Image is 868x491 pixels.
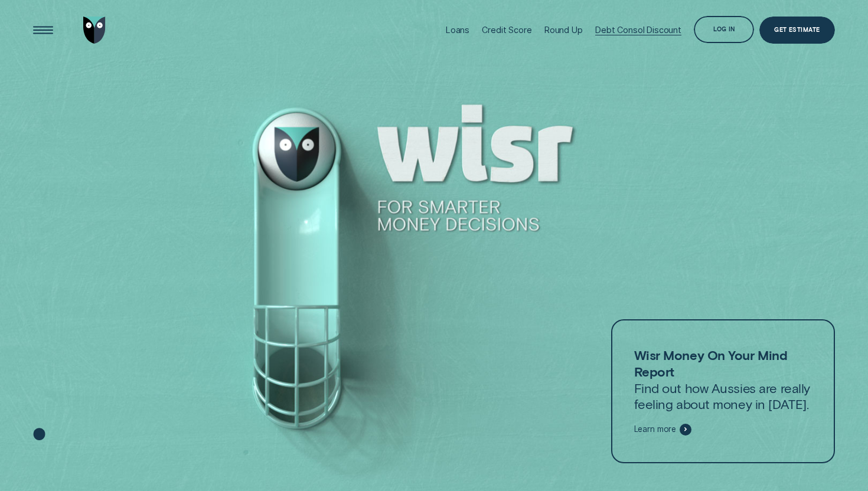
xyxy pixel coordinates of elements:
[446,25,469,35] div: Loans
[30,17,57,44] button: Open Menu
[544,25,583,35] div: Round Up
[759,17,835,44] a: Get Estimate
[83,17,106,44] img: Wisr
[634,347,812,413] p: Find out how Aussies are really feeling about money in [DATE].
[694,16,754,43] button: Log in
[595,25,681,35] div: Debt Consol Discount
[634,347,788,379] strong: Wisr Money On Your Mind Report
[482,25,531,35] div: Credit Score
[634,424,677,434] span: Learn more
[611,319,835,463] a: Wisr Money On Your Mind ReportFind out how Aussies are really feeling about money in [DATE].Learn...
